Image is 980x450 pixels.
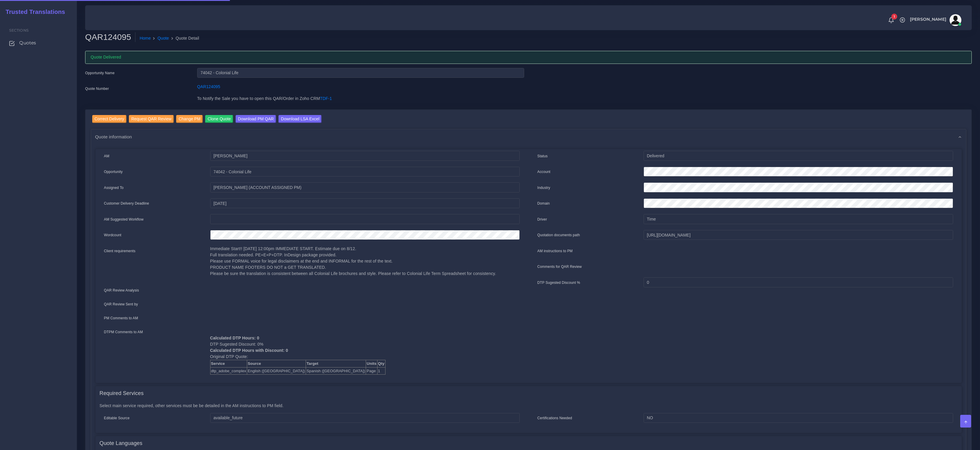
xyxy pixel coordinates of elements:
input: pm [210,182,520,192]
label: Industry [537,185,550,190]
label: Client requirements [104,248,136,254]
span: Quotes [19,40,36,46]
a: [PERSON_NAME]avatar [907,14,963,26]
label: Comments for QAR Review [537,264,582,269]
label: Assigned To [104,185,124,190]
label: Opportunity Name [85,70,115,76]
input: Download LSA Excel [278,115,322,123]
div: To Notify the Sale you have to open this QAR/Order in Zoho CRM [193,95,529,106]
input: Request QAR Review [129,115,174,123]
label: AM [104,153,109,159]
th: Target [306,360,366,368]
td: English ([GEOGRAPHIC_DATA]) [247,367,306,375]
h4: Required Services [100,390,144,397]
label: QAR Review Sent by [104,302,138,307]
label: QAR Review Analysis [104,288,139,293]
td: Page [366,367,377,375]
div: DTP Sugested Discount: 0% Original DTP Quote: [206,329,524,375]
label: Opportunity [104,169,123,174]
input: Correct Delivery [92,115,127,123]
label: Domain [537,201,550,206]
label: Quotation documents path [537,232,580,238]
h2: Trusted Translations [1,8,65,15]
p: Immediate Start!! [DATE] 12:00pm IMMEDIATE START. Estimate due on 8/12. Full translation needed. ... [210,246,520,277]
span: 1 [891,14,897,20]
th: Service [210,360,247,368]
label: AM instructions to PM [537,248,573,254]
a: QAR124095 [197,84,220,89]
p: Select main service required, other services must be be detailed in the AM instructions to PM field. [100,403,958,409]
span: Quote information [95,133,132,140]
b: Calculated DTP Hours: 0 [210,336,259,340]
label: Account [537,169,550,174]
a: Quote [158,35,169,41]
span: Sections [9,28,29,33]
h2: QAR124095 [85,32,135,42]
a: 1 [886,17,896,23]
td: 1 [377,367,385,375]
div: Quote information [91,129,966,144]
span: [PERSON_NAME] [910,17,946,21]
img: avatar [950,14,961,26]
label: Quote Number [85,86,109,91]
label: Editable Source [104,415,130,421]
input: Download PM QAR [236,115,276,123]
div: Quote Delivered [85,51,972,64]
th: Qty [377,360,385,368]
a: Quotes [4,37,72,49]
a: Home [140,35,151,41]
b: Calculated DTP Hours with Discount: 0 [210,348,288,353]
th: Units [366,360,377,368]
a: TDF-1 [320,96,332,101]
td: Spanish ([GEOGRAPHIC_DATA]) [306,367,366,375]
label: Customer Delivery Deadline [104,201,149,206]
label: DTPM Comments to AM [104,329,143,335]
label: Driver [537,217,547,222]
th: Source [247,360,306,368]
a: Trusted Translations [1,7,65,17]
td: dtp_adobe_complex [210,367,247,375]
label: AM Suggested Workflow [104,217,144,222]
input: Clone Quote [205,115,233,123]
input: Change PM [176,115,203,123]
li: Quote Detail [169,35,199,41]
label: Certifications Needed [537,415,572,421]
label: Wordcount [104,232,122,238]
label: Status [537,153,548,159]
h4: Quote Languages [100,440,142,447]
label: DTP Sugested Discount % [537,280,580,285]
label: PM Comments to AM [104,315,138,321]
